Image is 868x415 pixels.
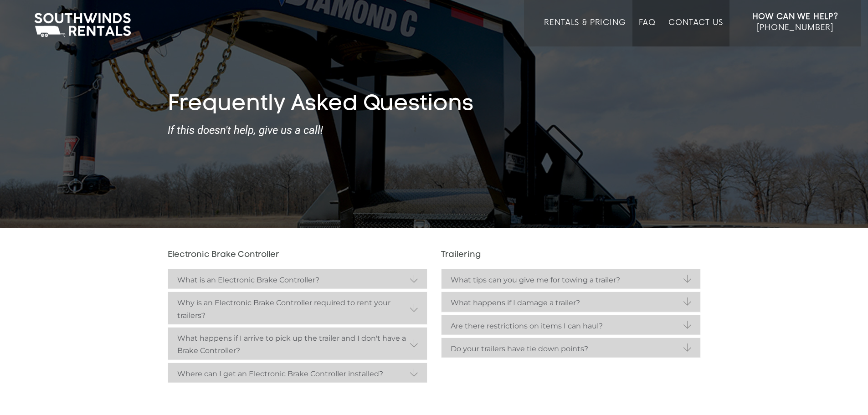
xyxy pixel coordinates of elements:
[168,292,427,324] a: Why is an Electronic Brake Controller required to rent your trailers?
[442,338,700,358] a: Do your trailers have tie down points?
[441,251,701,260] h3: Trailering
[168,251,427,260] h3: Electronic Brake Controller
[451,274,691,286] strong: What tips can you give me for towing a trailer?
[757,23,833,32] span: [PHONE_NUMBER]
[177,332,418,357] strong: What happens if I arrive to pick up the trailer and I don't have a Brake Controller?
[168,92,701,118] h1: Frequently Asked Questions
[168,124,701,136] strong: If this doesn't help, give us a call!
[442,315,700,335] a: Are there restrictions on items I can haul?
[442,269,700,289] a: What tips can you give me for towing a trailer?
[177,297,418,322] strong: Why is an Electronic Brake Controller required to rent your trailers?
[544,18,626,46] a: Rentals & Pricing
[451,297,691,309] strong: What happens if I damage a trailer?
[177,274,418,286] strong: What is an Electronic Brake Controller?
[752,11,838,40] a: How Can We Help? [PHONE_NUMBER]
[177,368,418,380] strong: Where can I get an Electronic Brake Controller installed?
[752,12,838,21] strong: How Can We Help?
[168,328,427,360] a: What happens if I arrive to pick up the trailer and I don't have a Brake Controller?
[168,363,427,383] a: Where can I get an Electronic Brake Controller installed?
[30,11,135,39] img: Southwinds Rentals Logo
[168,269,427,289] a: What is an Electronic Brake Controller?
[451,343,691,355] strong: Do your trailers have tie down points?
[668,18,723,46] a: Contact Us
[451,320,691,332] strong: Are there restrictions on items I can haul?
[442,292,700,312] a: What happens if I damage a trailer?
[639,18,656,46] a: FAQ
